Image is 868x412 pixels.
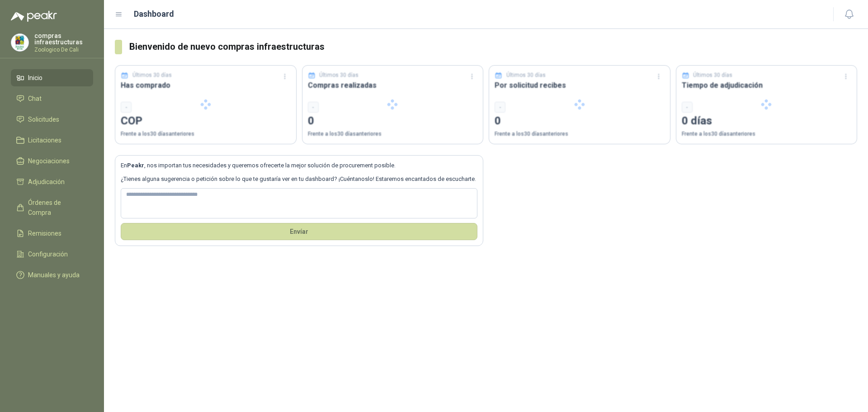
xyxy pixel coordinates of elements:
p: ¿Tienes alguna sugerencia o petición sobre lo que te gustaría ver en tu dashboard? ¡Cuéntanoslo! ... [121,175,477,184]
span: Licitaciones [28,135,61,145]
span: Órdenes de Compra [28,198,85,218]
img: Logo peakr [11,11,57,22]
span: Remisiones [28,228,61,238]
span: Negociaciones [28,156,70,166]
span: Manuales y ayuda [28,270,80,280]
span: Chat [28,94,42,104]
p: Zoologico De Cali [34,47,93,52]
h1: Dashboard [134,8,174,20]
img: Company Logo [11,34,28,51]
a: Chat [11,90,93,107]
p: compras infraestructuras [34,33,93,45]
p: En , nos importan tus necesidades y queremos ofrecerte la mejor solución de procurement posible. [121,161,477,170]
h3: Bienvenido de nuevo compras infraestructuras [129,40,857,54]
a: Remisiones [11,225,93,242]
a: Negociaciones [11,152,93,170]
span: Adjudicación [28,177,65,187]
button: Envíar [121,223,477,240]
a: Solicitudes [11,111,93,128]
a: Manuales y ayuda [11,266,93,284]
a: Órdenes de Compra [11,194,93,221]
span: Solicitudes [28,114,59,124]
b: Peakr [127,162,144,169]
a: Configuración [11,246,93,263]
a: Inicio [11,69,93,86]
span: Configuración [28,249,68,259]
a: Adjudicación [11,173,93,190]
a: Licitaciones [11,132,93,149]
span: Inicio [28,73,42,83]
